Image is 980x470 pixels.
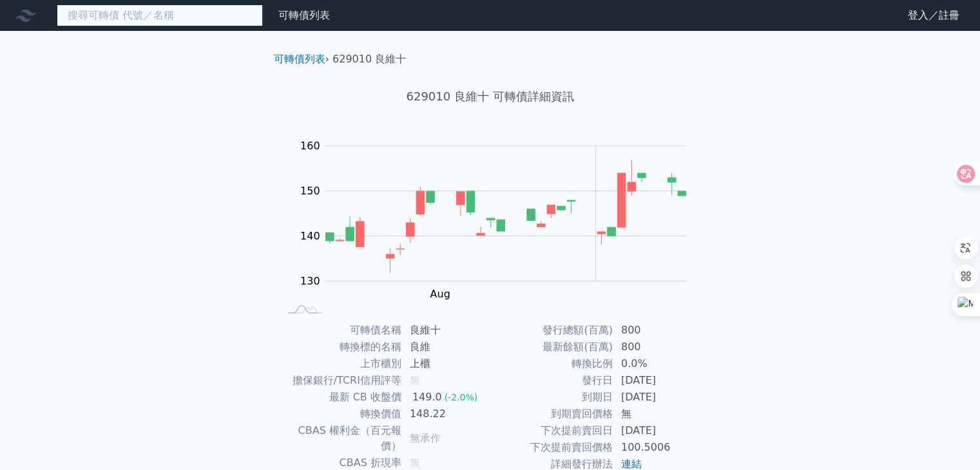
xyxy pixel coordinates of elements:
td: 擔保銀行/TCRI信用評等 [279,372,402,389]
tspan: 160 [300,140,320,152]
tspan: Aug [430,288,450,300]
span: 無 [410,456,420,469]
div: 149.0 [410,390,445,405]
li: › [274,52,329,67]
td: 100.5006 [613,439,702,456]
td: 到期賣回價格 [490,406,613,422]
g: Chart [293,140,706,300]
a: 登入／註冊 [898,5,970,26]
td: 最新 CB 收盤價 [279,389,402,406]
h1: 629010 良維十 可轉債詳細資訊 [264,88,717,106]
td: [DATE] [613,389,702,406]
td: 轉換價值 [279,406,402,422]
td: CBAS 權利金（百元報價） [279,422,402,455]
td: 148.22 [402,406,490,422]
tspan: 130 [300,275,320,287]
td: 轉換比例 [490,355,613,372]
td: 良維 [402,339,490,355]
td: 到期日 [490,389,613,406]
td: 下次提前賣回價格 [490,439,613,456]
input: 搜尋可轉債 代號／名稱 [57,5,263,26]
td: 無 [613,406,702,422]
td: [DATE] [613,422,702,439]
a: 連結 [621,458,642,470]
td: [DATE] [613,372,702,389]
a: 可轉債列表 [278,9,330,21]
td: 上市櫃別 [279,355,402,372]
td: 可轉債名稱 [279,322,402,339]
tspan: 150 [300,185,320,197]
td: 800 [613,339,702,355]
td: 良維十 [402,322,490,339]
span: 無承作 [410,432,441,444]
li: 629010 良維十 [332,52,406,67]
td: 發行總額(百萬) [490,322,613,339]
td: 下次提前賣回日 [490,422,613,439]
span: 無 [410,374,420,386]
td: 上櫃 [402,355,490,372]
td: 發行日 [490,372,613,389]
td: 0.0% [613,355,702,372]
span: (-2.0%) [445,392,478,402]
td: 最新餘額(百萬) [490,339,613,355]
td: 轉換標的名稱 [279,339,402,355]
tspan: 140 [300,230,320,242]
a: 可轉債列表 [274,53,325,65]
td: 800 [613,322,702,339]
